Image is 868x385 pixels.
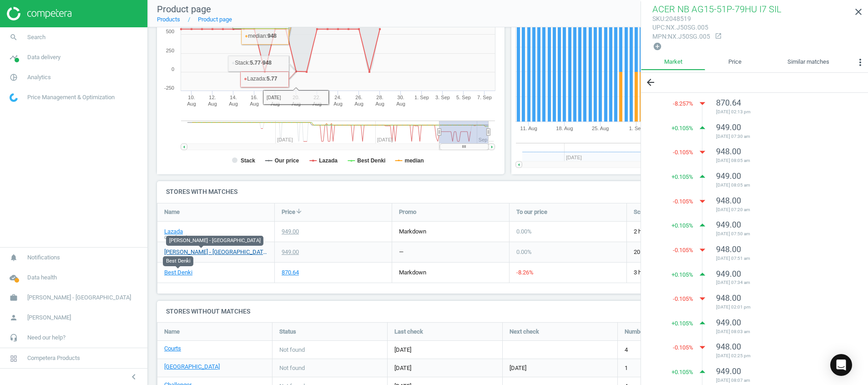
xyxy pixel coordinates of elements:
[27,253,60,262] span: Notifications
[250,101,259,106] tspan: Aug
[282,208,295,216] span: Price
[592,126,609,131] tspan: 25. Aug
[716,366,741,376] span: 949.00
[715,32,722,40] i: open_in_new
[716,207,845,213] span: [DATE] 07:20 am
[634,268,737,277] span: 3 hours ago
[671,124,693,132] span: + 0.105 %
[673,295,693,303] span: -0.105 %
[157,16,180,23] a: Products
[399,248,404,256] div: —
[696,218,709,232] i: arrow_drop_up
[292,101,301,106] tspan: Aug
[625,328,673,336] span: Number of checks
[10,93,18,102] img: wGWNvw8QSZomAAAAABJRU5ErkJggg==
[556,126,573,131] tspan: 18. Aug
[27,53,61,61] span: Data delivery
[716,220,741,229] span: 949.00
[716,98,741,107] span: 870.64
[516,269,534,276] span: -8.26 %
[652,15,664,22] span: sku
[634,228,737,236] span: 2 hours ago
[164,234,188,241] span: Out of stock
[634,208,656,216] span: Scanned
[279,364,305,372] span: Not found
[27,33,45,41] span: Search
[198,16,232,23] a: Product page
[716,342,741,351] span: 948.00
[479,137,494,142] tspan: Sep …
[172,66,174,72] text: 0
[275,157,299,164] tspan: Our price
[313,95,320,100] tspan: 22.
[652,4,782,15] span: ACER NB AG15-51P-79HU I7 SIL
[271,101,280,106] tspan: Aug
[673,198,693,206] span: -0.105 %
[230,95,237,100] tspan: 14.
[653,42,662,51] i: add_circle
[477,95,492,100] tspan: 7. Sep
[376,95,383,100] tspan: 28.
[163,256,193,266] div: Best Denki
[282,228,299,236] div: 949.00
[629,126,644,131] tspan: 1. Sep
[705,55,764,70] a: Price
[634,248,737,256] span: 20 hours ago
[520,126,537,131] tspan: 11. Aug
[241,157,255,164] tspan: Stack
[696,96,709,110] i: arrow_drop_down
[696,316,709,330] i: arrow_drop_up
[652,15,710,23] div: : 2048519
[357,157,385,164] tspan: Best Denki
[394,364,495,372] span: [DATE]
[673,148,693,157] span: -0.105 %
[272,95,278,100] tspan: 18.
[7,7,71,20] img: ajHJNr6hYgQAAAAASUVORK5CYII=
[716,122,741,132] span: 949.00
[435,95,450,100] tspan: 3. Sep
[396,101,405,106] tspan: Aug
[516,228,532,235] span: 0.00 %
[716,293,741,303] span: 948.00
[27,274,57,282] span: Data health
[27,93,115,101] span: Price Management & Optimization
[673,246,693,254] span: -0.105 %
[853,55,868,73] button: more_vert
[164,248,267,256] a: [PERSON_NAME] - [GEOGRAPHIC_DATA]
[510,328,539,336] span: Next check
[456,95,471,100] tspan: 5. Sep
[710,32,722,41] a: open_in_new
[399,228,426,235] span: markdown
[716,255,845,262] span: [DATE] 07:51 am
[394,346,495,354] span: [DATE]
[5,269,22,286] i: cloud_done
[716,182,845,188] span: [DATE] 08:05 am
[696,145,709,159] i: arrow_drop_down
[404,157,424,164] tspan: median
[279,328,296,336] span: Status
[671,368,693,376] span: + 0.105 %
[5,309,22,326] i: person
[354,101,363,106] tspan: Aug
[5,289,22,306] i: work
[716,244,741,254] span: 948.00
[27,73,51,81] span: Analytics
[399,269,426,276] span: markdown
[5,49,22,66] i: timeline
[652,41,662,52] button: add_circle
[164,208,180,216] span: Name
[375,101,384,106] tspan: Aug
[295,208,303,215] i: arrow_downward
[671,173,693,181] span: + 0.105 %
[645,77,656,88] i: arrow_back
[716,196,741,205] span: 948.00
[355,95,362,100] tspan: 26.
[166,29,174,34] text: 500
[229,101,238,106] tspan: Aug
[5,249,22,266] i: notifications
[716,269,741,279] span: 949.00
[625,364,628,372] span: 1
[333,101,343,106] tspan: Aug
[716,377,845,384] span: [DATE] 08:07 am
[397,95,404,100] tspan: 30.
